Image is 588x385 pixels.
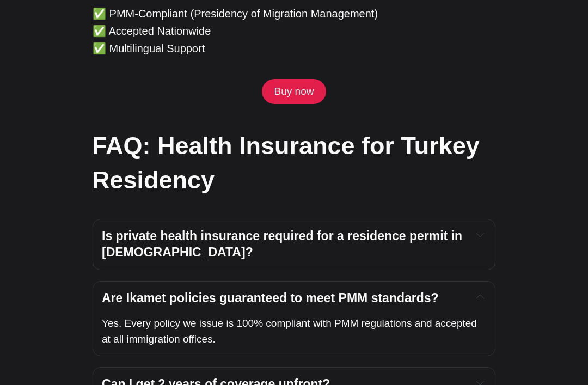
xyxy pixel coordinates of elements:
button: Expand toggle to read content [474,228,486,241]
strong: Are Ikamet policies guaranteed to meet PMM standards? [102,291,439,305]
a: Buy now [262,79,326,104]
strong: Is private health insurance required for a residence permit in [DEMOGRAPHIC_DATA]? [102,229,466,259]
span: Yes. Every policy we issue is 100% compliant with PMM regulations and accepted at all immigration... [102,317,480,345]
button: Expand toggle to read content [474,290,486,303]
p: ✅ PMM-Compliant (Presidency of Migration Management) ✅ Accepted Nationwide ✅ Multilingual Support [93,5,495,57]
strong: FAQ: Health Insurance for Turkey Residency [92,132,480,194]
